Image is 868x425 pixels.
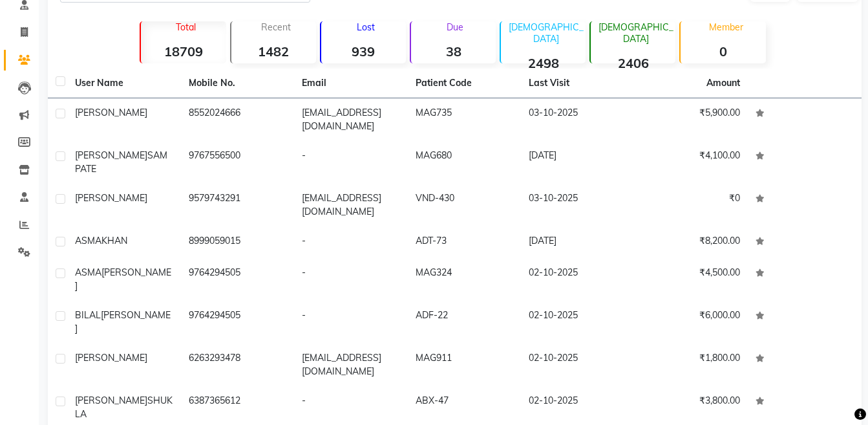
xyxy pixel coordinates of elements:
[591,55,675,71] strong: 2406
[75,267,101,278] span: ASMA
[75,267,171,292] span: [PERSON_NAME]
[146,21,226,33] p: Total
[521,343,635,386] td: 02-10-2025
[635,98,748,141] td: ₹5,900.00
[635,141,748,184] td: ₹4,100.00
[294,258,408,301] td: -
[75,395,147,406] span: [PERSON_NAME]
[321,43,406,60] strong: 939
[521,141,635,184] td: [DATE]
[408,301,522,343] td: ADF-22
[231,43,316,60] strong: 1482
[181,258,295,301] td: 9764294505
[181,226,295,258] td: 8999059015
[681,43,765,60] strong: 0
[181,301,295,343] td: 9764294505
[75,352,147,364] span: [PERSON_NAME]
[294,184,408,226] td: [EMAIL_ADDRESS][DOMAIN_NAME]
[521,226,635,258] td: [DATE]
[408,141,522,184] td: MAG680
[181,69,295,98] th: Mobile No.
[521,258,635,301] td: 02-10-2025
[75,149,147,161] span: [PERSON_NAME]
[294,226,408,258] td: -
[237,21,316,33] p: Recent
[141,43,226,60] strong: 18709
[408,343,522,386] td: MAG911
[75,107,147,118] span: [PERSON_NAME]
[635,343,748,386] td: ₹1,800.00
[408,258,522,301] td: MAG324
[75,309,101,321] span: BILAL
[411,43,496,60] strong: 38
[408,69,522,98] th: Patient Code
[326,21,406,33] p: Lost
[596,21,675,45] p: [DEMOGRAPHIC_DATA]
[521,69,635,98] th: Last Visit
[635,226,748,258] td: ₹8,200.00
[294,141,408,184] td: -
[67,69,181,98] th: User Name
[501,55,586,71] strong: 2498
[181,343,295,386] td: 6263293478
[294,69,408,98] th: Email
[699,69,748,98] th: Amount
[294,301,408,343] td: -
[635,301,748,343] td: ₹6,000.00
[101,235,127,246] span: KHAN
[75,309,171,334] span: [PERSON_NAME]
[294,98,408,141] td: [EMAIL_ADDRESS][DOMAIN_NAME]
[181,98,295,141] td: 8552024666
[408,98,522,141] td: MAG735
[75,192,147,204] span: [PERSON_NAME]
[635,184,748,226] td: ₹0
[414,21,496,33] p: Due
[181,141,295,184] td: 9767556500
[408,226,522,258] td: ADT-73
[506,21,586,45] p: [DEMOGRAPHIC_DATA]
[75,235,101,246] span: ASMA
[181,184,295,226] td: 9579743291
[635,258,748,301] td: ₹4,500.00
[294,343,408,386] td: [EMAIL_ADDRESS][DOMAIN_NAME]
[521,301,635,343] td: 02-10-2025
[408,184,522,226] td: VND-430
[521,184,635,226] td: 03-10-2025
[686,21,765,33] p: Member
[521,98,635,141] td: 03-10-2025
